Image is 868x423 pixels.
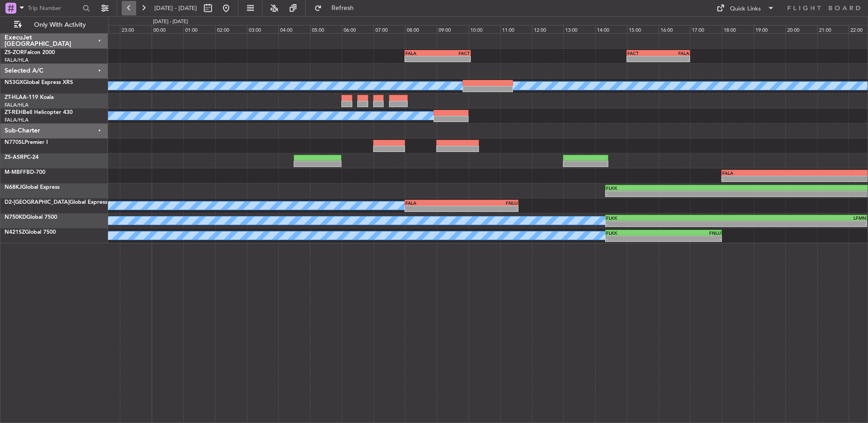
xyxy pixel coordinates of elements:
button: Only With Activity [10,18,99,32]
a: ZS-ZORFalcon 2000 [5,50,55,55]
span: M-MBFF [5,170,26,175]
div: FALA [405,50,438,56]
div: 10:00 [469,25,500,33]
div: FACT [627,50,658,56]
div: 02:00 [215,25,247,33]
div: 15:00 [627,25,659,33]
input: Trip Number [28,1,80,15]
div: 18:00 [722,25,754,33]
div: 16:00 [659,25,690,33]
div: - [405,56,438,62]
div: - [627,56,658,62]
div: 07:00 [374,25,405,33]
div: 09:00 [437,25,469,33]
div: FALA [658,50,689,56]
div: 03:00 [247,25,279,33]
div: - [606,221,736,226]
div: FNLU [664,230,721,236]
div: - [438,56,470,62]
div: [DATE] - [DATE] [153,18,188,26]
div: FLKK [606,185,749,191]
div: 05:00 [310,25,342,33]
div: 12:00 [532,25,564,33]
a: N53GXGlobal Express XRS [5,80,73,85]
a: FALA/HLA [5,117,29,123]
div: - [664,236,721,241]
div: - [736,221,866,226]
div: FLKK [606,230,663,236]
button: Quick Links [712,1,779,15]
a: M-MBFFBD-700 [5,170,45,175]
div: 08:00 [405,25,437,33]
div: - [606,191,749,197]
span: ZS-ASR [5,155,24,160]
span: D2-[GEOGRAPHIC_DATA] [5,200,69,205]
div: 14:00 [595,25,627,33]
span: Refresh [324,5,362,11]
a: FALA/HLA [5,102,29,108]
span: N421SZ [5,230,25,235]
div: - [658,56,689,62]
a: ZS-ASRPC-24 [5,155,39,160]
div: 01:00 [183,25,215,33]
div: LFMN [736,215,866,221]
a: N421SZGlobal 7500 [5,230,56,235]
div: - [606,236,663,241]
span: [DATE] - [DATE] [154,4,197,12]
a: N68KJGlobal Express [5,185,59,190]
div: - [405,206,461,211]
div: 13:00 [563,25,595,33]
a: N750KDGlobal 7500 [5,215,57,220]
span: Only With Activity [24,22,96,28]
div: - [462,206,518,211]
span: ZT-HLA [5,95,23,100]
div: FACT [438,50,470,56]
div: 17:00 [690,25,722,33]
div: 23:00 [120,25,152,33]
span: N68KJ [5,185,22,190]
div: 04:00 [278,25,310,33]
div: FALA [405,200,461,206]
div: Quick Links [730,5,761,14]
span: N53GX [5,80,23,85]
span: N750KD [5,215,26,220]
div: 00:00 [152,25,183,33]
span: ZT-REH [5,110,23,115]
a: D2-[GEOGRAPHIC_DATA]Global Express [5,200,107,205]
a: FALA/HLA [5,57,29,64]
div: 06:00 [342,25,374,33]
a: ZT-REHBell Helicopter 430 [5,110,73,115]
span: N770SL [5,140,25,145]
div: 21:00 [817,25,849,33]
div: FLKK [606,215,736,221]
a: ZT-HLAA-119 Koala [5,95,54,100]
button: Refresh [310,1,365,15]
a: N770SLPremier I [5,140,48,145]
div: 20:00 [785,25,817,33]
div: FNLU [462,200,518,206]
div: 19:00 [754,25,785,33]
div: 11:00 [500,25,532,33]
span: ZS-ZOR [5,50,24,55]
